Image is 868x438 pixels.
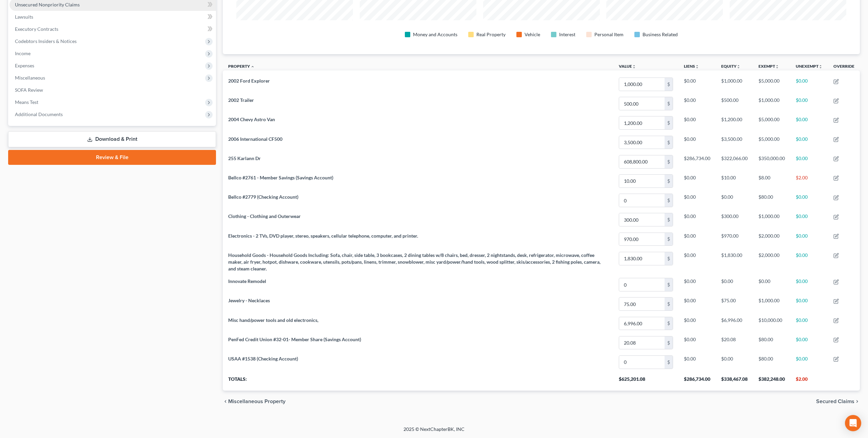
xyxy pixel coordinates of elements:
span: Jewelry - Necklaces [228,298,270,303]
span: Expenses [15,63,34,68]
a: Equityunfold_more [721,64,741,69]
td: $80.00 [753,352,790,372]
th: $286,734.00 [678,372,716,391]
td: $0.00 [790,74,828,94]
input: 0.00 [619,298,665,310]
a: Executory Contracts [9,23,216,35]
th: Totals: [223,372,613,391]
th: $2.00 [790,372,828,391]
div: Interest [559,31,575,38]
td: $0.00 [790,352,828,372]
td: $0.00 [678,249,716,275]
input: 0.00 [619,356,665,369]
input: 0.00 [619,116,665,129]
th: $382,248.00 [753,372,790,391]
div: $ [665,336,673,349]
td: $0.00 [790,152,828,171]
div: $ [665,252,673,265]
div: $ [665,298,673,310]
td: $0.00 [790,191,828,210]
input: 0.00 [619,252,665,265]
a: Valueunfold_more [619,64,636,69]
td: $20.08 [716,333,753,352]
td: $970.00 [716,229,753,249]
span: Secured Claims [816,399,854,404]
td: $500.00 [716,94,753,113]
span: PenFed Credit Union #32-01- Member Share (Savings Account) [228,336,361,342]
td: $322,066.00 [716,152,753,171]
input: 0.00 [619,317,665,330]
td: $0.00 [790,229,828,249]
div: Vehicle [525,31,540,38]
td: $1,200.00 [716,113,753,133]
div: $ [665,136,673,149]
span: Unsecured Nonpriority Claims [15,2,80,7]
i: expand_less [251,65,255,69]
input: 0.00 [619,194,665,207]
i: unfold_more [695,65,699,69]
td: $0.00 [678,74,716,94]
td: $0.00 [678,333,716,352]
span: Lawsuits [15,14,33,20]
a: SOFA Review [9,84,216,96]
div: $ [665,97,673,110]
span: Household Goods - Household Goods Including: Sofa, chair, side table, 3 bookcases, 2 dining table... [228,252,600,271]
td: $10.00 [716,171,753,191]
div: $ [665,155,673,168]
td: $0.00 [716,275,753,294]
span: Additional Documents [15,111,63,117]
td: $0.00 [678,94,716,113]
div: $ [665,317,673,330]
a: Property expand_less [228,64,255,69]
td: $0.00 [678,314,716,333]
span: Means Test [15,99,38,105]
td: $0.00 [790,249,828,275]
span: Electronics - 2 TVs, DVD player, stereo, speakers, cellular telephone, computer, and printer. [228,233,418,239]
td: $0.00 [716,191,753,210]
td: $1,000.00 [753,210,790,229]
td: $80.00 [753,191,790,210]
div: $ [665,194,673,207]
input: 0.00 [619,97,665,110]
th: Override [828,60,860,75]
span: Miscellaneous [15,75,45,81]
input: 0.00 [619,336,665,349]
td: $2.00 [790,171,828,191]
button: chevron_left Miscellaneous Property [223,399,285,404]
td: $350,000.00 [753,152,790,171]
input: 0.00 [619,136,665,149]
td: $80.00 [753,333,790,352]
input: 0.00 [619,278,665,291]
td: $1,830.00 [716,249,753,275]
input: 0.00 [619,175,665,188]
td: $5,000.00 [753,133,790,152]
div: 2025 © NextChapterBK, INC [241,426,627,438]
td: $0.00 [790,294,828,314]
span: 255 Karlann Dr [228,155,261,161]
td: $0.00 [678,133,716,152]
td: $0.00 [716,352,753,372]
i: unfold_more [775,65,779,69]
span: SOFA Review [15,87,43,93]
a: Unexemptunfold_more [796,64,823,69]
span: Miscellaneous Property [228,399,285,404]
span: Bellco #2779 (Checking Account) [228,194,298,200]
span: 2004 Chevy Astro Van [228,116,275,122]
input: 0.00 [619,78,665,91]
td: $0.00 [678,171,716,191]
td: $0.00 [678,294,716,314]
td: $286,734.00 [678,152,716,171]
td: $0.00 [678,275,716,294]
td: $0.00 [678,210,716,229]
input: 0.00 [619,213,665,226]
td: $0.00 [678,229,716,249]
td: $0.00 [790,210,828,229]
td: $75.00 [716,294,753,314]
td: $3,500.00 [716,133,753,152]
td: $0.00 [678,191,716,210]
span: 2006 International CF500 [228,136,282,142]
div: $ [665,356,673,369]
td: $0.00 [678,352,716,372]
td: $300.00 [716,210,753,229]
td: $0.00 [790,113,828,133]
